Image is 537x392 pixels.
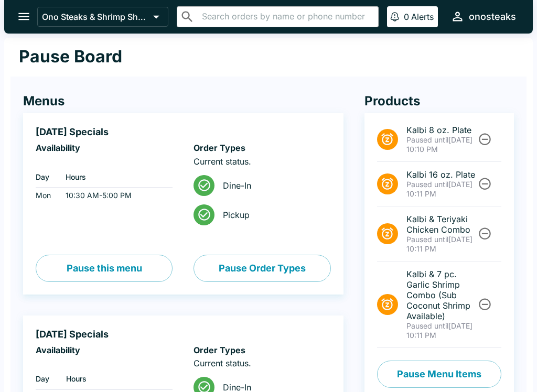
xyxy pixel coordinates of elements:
[406,125,476,135] span: Kalbi 8 oz. Plate
[36,143,173,153] h6: Availability
[406,135,476,154] p: [DATE] 10:10 PM
[57,167,173,188] th: Hours
[36,188,57,204] td: Mon
[36,255,173,282] button: Pause this menu
[194,255,330,282] button: Pause Order Types
[37,7,168,27] button: Ono Steaks & Shrimp Shack
[406,135,448,144] span: Paused until
[475,224,495,243] button: Unpause
[194,156,330,167] p: Current status.
[406,235,476,254] p: [DATE] 10:11 PM
[446,5,520,28] button: onosteaks
[404,12,409,22] p: 0
[406,214,476,235] span: Kalbi & Teriyaki Chicken Combo
[223,210,322,220] span: Pickup
[10,3,37,30] button: open drawer
[19,46,122,67] h1: Pause Board
[36,358,173,368] p: ‏
[411,12,434,22] p: Alerts
[475,129,495,149] button: Unpause
[406,321,476,340] p: [DATE] 10:11 PM
[194,345,330,355] h6: Order Types
[377,361,501,388] button: Pause Menu Items
[36,368,58,389] th: Day
[57,188,173,204] td: 10:30 AM - 5:00 PM
[223,180,322,191] span: Dine-In
[36,156,173,167] p: ‏
[194,358,330,368] p: Current status.
[58,368,173,389] th: Hours
[406,235,448,244] span: Paused until
[23,93,343,109] h4: Menus
[406,180,476,199] p: [DATE] 10:11 PM
[36,167,57,188] th: Day
[406,321,448,330] span: Paused until
[199,9,374,24] input: Search orders by name or phone number
[475,174,495,193] button: Unpause
[194,143,330,153] h6: Order Types
[42,12,149,22] p: Ono Steaks & Shrimp Shack
[364,93,514,109] h4: Products
[406,169,476,180] span: Kalbi 16 oz. Plate
[406,180,448,189] span: Paused until
[406,269,476,321] span: Kalbi & 7 pc. Garlic Shrimp Combo (Sub Coconut Shrimp Available)
[475,295,495,314] button: Unpause
[469,10,516,23] div: onosteaks
[36,345,173,355] h6: Availability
